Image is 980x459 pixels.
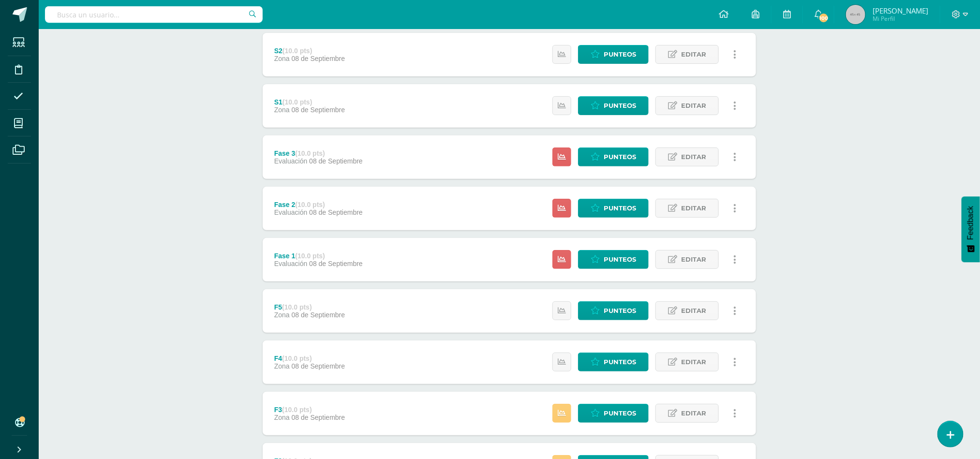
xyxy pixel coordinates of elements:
strong: (10.0 pts) [282,406,312,414]
span: Editar [681,353,706,371]
a: Punteos [578,199,649,218]
span: Punteos [604,199,636,217]
span: Punteos [604,302,636,320]
span: Punteos [604,97,636,115]
a: Punteos [578,404,649,423]
span: Editar [681,302,706,320]
span: 08 de Septiembre [309,157,363,165]
strong: (10.0 pts) [295,201,325,208]
strong: (10.0 pts) [282,98,312,106]
a: Punteos [578,45,649,64]
span: Zona [274,55,290,62]
div: F5 [274,303,345,311]
span: Punteos [604,251,636,268]
span: Evaluación [274,208,308,216]
a: Punteos [578,301,649,320]
img: 45x45 [846,5,865,24]
span: 08 de Septiembre [309,260,363,267]
span: 08 de Septiembre [292,55,345,62]
span: Evaluación [274,157,308,165]
strong: (10.0 pts) [282,303,312,311]
span: 08 de Septiembre [292,414,345,421]
a: Punteos [578,148,649,166]
div: Fase 1 [274,252,363,260]
div: F3 [274,406,345,414]
strong: (10.0 pts) [295,149,325,157]
span: Zona [274,414,290,421]
span: Evaluación [274,260,308,267]
div: S2 [274,47,345,55]
input: Busca un usuario... [45,6,263,23]
strong: (10.0 pts) [282,355,312,362]
span: Editar [681,199,706,217]
span: Punteos [604,45,636,63]
div: Fase 3 [274,149,363,157]
div: Fase 2 [274,201,363,208]
span: Zona [274,362,290,370]
span: 08 de Septiembre [292,311,345,319]
span: Punteos [604,404,636,422]
span: Editar [681,404,706,422]
span: Editar [681,251,706,268]
span: Editar [681,148,706,166]
span: Punteos [604,353,636,371]
span: Mi Perfil [873,15,928,23]
a: Punteos [578,250,649,269]
span: Editar [681,45,706,63]
button: Feedback - Mostrar encuesta [962,196,980,262]
div: F4 [274,355,345,362]
a: Punteos [578,353,649,371]
span: 08 de Septiembre [292,362,345,370]
span: 08 de Septiembre [292,106,345,114]
div: S1 [274,98,345,106]
span: Zona [274,311,290,319]
span: [PERSON_NAME] [873,6,928,15]
a: Punteos [578,96,649,115]
strong: (10.0 pts) [282,47,312,55]
strong: (10.0 pts) [295,252,325,260]
span: Zona [274,106,290,114]
span: 08 de Septiembre [309,208,363,216]
span: Punteos [604,148,636,166]
span: Editar [681,97,706,115]
span: 100 [818,13,829,23]
span: Feedback [966,206,975,240]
